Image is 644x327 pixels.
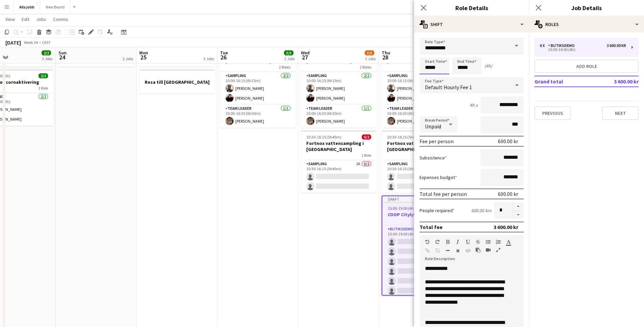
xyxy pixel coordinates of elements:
[420,138,454,145] div: Fee per person
[57,53,67,61] span: 24
[42,40,51,45] div: CEST
[540,48,626,51] div: 15:00-19:00 (4h)
[365,56,376,61] div: 3 Jobs
[301,50,310,56] span: Wed
[529,3,644,12] h3: Job Details
[382,196,457,296] app-job-card: Draft15:00-19:00 (4h)0/6COOP Citylyftet1 RoleButiksdemo0/615:00-19:00 (4h)
[219,53,228,61] span: 26
[382,211,457,218] h3: COOP Citylyftet
[382,105,457,128] app-card-role: Team Leader1/110:00-16:30 (6h30m)[PERSON_NAME]
[382,140,457,152] h3: Fortnox vattensampling i [GEOGRAPHIC_DATA]
[382,50,390,56] span: Thu
[284,50,293,55] span: 3/3
[139,79,215,85] h3: Resa till [GEOGRAPHIC_DATA]
[387,134,422,140] span: 10:30-16:15 (5h45m)
[420,207,455,213] label: People required
[470,102,478,108] div: 4h x
[529,16,644,32] div: Roles
[506,239,511,245] button: Text Color
[3,15,18,24] a: View
[420,191,467,197] div: Total fee per person
[360,65,371,70] span: 2 Roles
[466,239,470,245] button: Underline
[496,247,501,253] button: Fullscreen
[38,85,48,91] span: 1 Role
[220,72,296,105] app-card-role: Sampling2/210:00-16:15 (6h15m)[PERSON_NAME][PERSON_NAME]
[381,53,390,61] span: 28
[220,50,228,56] span: Tue
[548,43,577,48] div: Butiksdemo
[22,40,39,45] span: Week 34
[420,224,443,230] div: Total fee
[53,16,68,22] span: Comms
[534,76,596,87] td: Grand total
[382,72,457,105] app-card-role: Sampling2/210:00-16:15 (6h15m)[PERSON_NAME][PERSON_NAME]
[445,248,450,253] button: Horizontal Line
[301,160,377,193] app-card-role: Sampling2A0/210:30-16:15 (5h45m)
[300,53,310,61] span: 27
[498,191,518,197] div: 600.00 kr
[494,224,518,230] div: 3 600.00 kr
[361,153,371,158] span: 1 Role
[602,106,639,120] button: Next
[466,248,470,253] button: HTML Code
[362,134,371,140] span: 0/2
[301,130,377,193] app-job-card: 10:30-16:15 (5h45m)0/2Fortnox vattensampling i [GEOGRAPHIC_DATA]1 RoleSampling2A0/210:30-16:15 (5...
[513,202,524,211] button: Increase
[19,15,32,24] a: Edit
[139,50,148,56] span: Mon
[382,42,457,128] app-job-card: 10:00-16:30 (6h30m)3/3Sampling TINE mejerier [GEOGRAPHIC_DATA]2 RolesSampling2/210:00-16:15 (6h15...
[445,239,450,245] button: Bold
[42,50,51,55] span: 2/2
[123,56,133,61] div: 2 Jobs
[420,174,457,180] label: Expenses budget
[414,3,529,12] h3: Role Details
[284,56,295,61] div: 2 Jobs
[513,211,524,219] button: Decrease
[301,140,377,152] h3: Fortnox vattensampling i [GEOGRAPHIC_DATA]
[279,65,290,70] span: 2 Roles
[596,76,639,87] td: 3 600.00 kr
[301,72,377,105] app-card-role: Sampling2/210:00-16:15 (6h15m)[PERSON_NAME][PERSON_NAME]
[484,63,492,69] div: (4h)
[5,39,21,46] div: [DATE]
[301,105,377,128] app-card-role: Team Leader1/110:00-16:30 (6h30m)[PERSON_NAME]
[435,239,440,245] button: Redo
[496,239,501,245] button: Ordered List
[607,43,626,48] div: 3 600.00 kr
[42,56,52,61] div: 3 Jobs
[39,73,48,78] span: 2/2
[425,84,472,91] span: Default Hourly Fee 1
[58,50,67,56] span: Sun
[220,42,296,128] app-job-card: 10:00-16:30 (6h30m)3/3Sampling TINE mejerier [GEOGRAPHIC_DATA]2 RolesSampling2/210:00-16:15 (6h15...
[455,248,460,253] button: Clear Formatting
[14,0,40,14] button: Alla jobb
[40,0,70,14] button: New Board
[138,53,148,61] span: 25
[5,16,15,22] span: View
[382,225,457,297] app-card-role: Butiksdemo0/615:00-19:00 (4h)
[139,69,215,94] div: Resa till [GEOGRAPHIC_DATA]
[476,239,480,245] button: Strikethrough
[425,239,430,245] button: Undo
[306,134,341,140] span: 10:30-16:15 (5h45m)
[382,130,457,193] app-job-card: 10:30-16:15 (5h45m)0/2Fortnox vattensampling i [GEOGRAPHIC_DATA]1 RoleSampling2A0/210:30-16:15 (5...
[486,247,491,253] button: Insert video
[382,160,457,193] app-card-role: Sampling2A0/210:30-16:15 (5h45m)
[540,43,548,48] div: 6 x
[471,207,491,213] div: 600.00 kr x
[22,16,29,22] span: Edit
[414,16,529,32] div: Shift
[220,105,296,128] app-card-role: Team Leader1/110:00-16:30 (6h30m)[PERSON_NAME]
[420,155,447,161] label: Subsistence
[486,239,491,245] button: Unordered List
[455,239,460,245] button: Italic
[498,138,518,145] div: 600.00 kr
[476,247,480,253] button: Paste as plain text
[301,42,377,128] app-job-card: 10:00-16:30 (6h30m)3/3Sampling TINE mejerier [GEOGRAPHIC_DATA]2 RolesSampling2/210:00-16:15 (6h15...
